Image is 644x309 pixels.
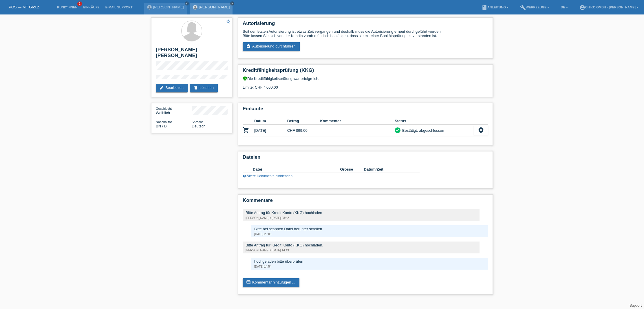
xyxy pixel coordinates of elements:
[192,120,204,124] span: Sprache
[246,249,477,252] div: [PERSON_NAME] / [DATE] 14:43
[243,42,300,51] a: assignment_turned_inAutorisierung durchführen
[579,5,585,10] i: account_circle
[254,259,485,264] div: hochgeladen bitte überprüfen
[396,128,400,132] i: check
[156,120,172,124] span: Nationalität
[246,44,251,49] i: assignment_turned_in
[482,5,487,10] i: book
[243,67,488,76] h2: Kreditfähigkeitsprüfung (KKG)
[243,278,299,287] a: commentKommentar hinzufügen ...
[517,6,552,9] a: buildWerkzeuge ▾
[156,84,188,92] a: editBearbeiten
[199,5,230,9] a: [PERSON_NAME]
[287,125,320,136] td: CHF 899.00
[243,174,292,178] a: visibilityÄltere Dokumente einblenden
[185,1,189,6] a: close
[156,47,228,61] h2: [PERSON_NAME] [PERSON_NAME]
[254,233,485,236] div: [DATE] 20:05
[153,5,184,9] a: [PERSON_NAME]
[243,76,247,81] i: verified_user
[243,127,250,134] i: POSP00026213
[478,127,484,133] i: settings
[246,216,477,220] div: [PERSON_NAME] / [DATE] 08:42
[231,2,234,5] i: close
[54,6,80,9] a: Kund*innen
[630,303,642,308] a: Support
[226,19,231,24] i: star_border
[400,127,444,134] div: Bestätigt, abgeschlossen
[253,166,340,173] th: Datei
[156,106,192,115] div: Weiblich
[156,107,172,110] span: Geschlecht
[340,166,364,173] th: Grösse
[230,1,234,6] a: close
[246,211,477,215] div: Bitte Antrag für Kredit Konto (KKG) hochladen
[364,166,411,173] th: Datum/Zeit
[246,243,477,247] div: Bitte Antrag für Kredit Konto (KKG) hochladen.
[254,227,485,231] div: Bitte bei scannen Datei herunter scrollen
[156,124,167,128] span: Brunei / B / 20.10.2005
[243,21,488,29] h2: Autorisierung
[287,118,320,125] th: Betrag
[395,118,474,125] th: Status
[243,154,488,163] h2: Dateien
[77,1,82,6] span: 2
[246,280,251,285] i: comment
[226,19,231,25] a: star_border
[558,6,570,9] a: DE ▾
[577,6,641,9] a: account_circleChiko GmbH - [PERSON_NAME] ▾
[243,174,247,178] i: visibility
[190,84,218,92] a: deleteLöschen
[254,118,287,125] th: Datum
[254,265,485,268] div: [DATE] 14:54
[320,118,395,125] th: Kommentar
[193,85,198,90] i: delete
[243,106,488,115] h2: Einkäufe
[520,5,526,10] i: build
[479,6,511,9] a: bookAnleitung ▾
[243,198,488,206] h2: Kommentare
[9,5,39,9] a: POS — MF Group
[254,125,287,136] td: [DATE]
[243,76,488,94] div: Die Kreditfähigkeitsprüfung war erfolgreich. Limite: CHF 4'000.00
[103,6,136,9] a: E-Mail Support
[159,85,164,90] i: edit
[80,6,102,9] a: Einkäufe
[243,29,488,38] div: Seit der letzten Autorisierung ist etwas Zeit vergangen und deshalb muss die Autorisierung erneut...
[192,124,206,128] span: Deutsch
[185,2,188,5] i: close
